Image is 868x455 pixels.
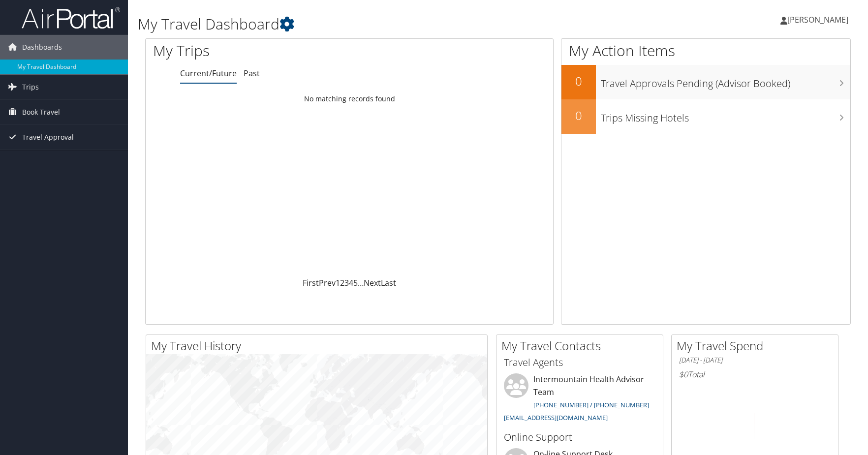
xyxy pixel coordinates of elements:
[787,14,848,25] span: [PERSON_NAME]
[561,99,850,134] a: 0Trips Missing Hotels
[22,6,120,30] img: airportal-logo.png
[780,5,858,34] a: [PERSON_NAME]
[679,356,831,365] h6: [DATE] - [DATE]
[353,277,358,288] a: 5
[499,373,660,426] li: Intermountain Health Advisor Team
[561,65,850,99] a: 0Travel Approvals Pending (Advisor Booked)
[153,40,376,61] h1: My Trips
[303,277,319,288] a: First
[561,40,850,61] h1: My Action Items
[677,337,838,354] h2: My Travel Spend
[504,430,655,444] h3: Online Support
[22,100,60,124] span: Book Travel
[679,369,831,380] h6: Total
[533,400,649,409] a: [PHONE_NUMBER] / [PHONE_NUMBER]
[22,35,62,60] span: Dashboards
[504,356,655,369] h3: Travel Agents
[601,106,850,125] h3: Trips Missing Hotels
[244,68,260,79] a: Past
[336,277,340,288] a: 1
[561,107,596,124] h2: 0
[151,337,487,354] h2: My Travel History
[22,125,74,150] span: Travel Approval
[364,277,381,288] a: Next
[504,413,608,422] a: [EMAIL_ADDRESS][DOMAIN_NAME]
[138,14,618,34] h1: My Travel Dashboard
[358,277,364,288] span: …
[146,90,553,108] td: No matching records found
[561,73,596,90] h2: 0
[344,277,349,288] a: 3
[679,369,688,380] span: $0
[22,75,39,99] span: Trips
[501,337,663,354] h2: My Travel Contacts
[601,72,850,91] h3: Travel Approvals Pending (Advisor Booked)
[349,277,353,288] a: 4
[319,277,336,288] a: Prev
[340,277,344,288] a: 2
[381,277,396,288] a: Last
[180,68,237,79] a: Current/Future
